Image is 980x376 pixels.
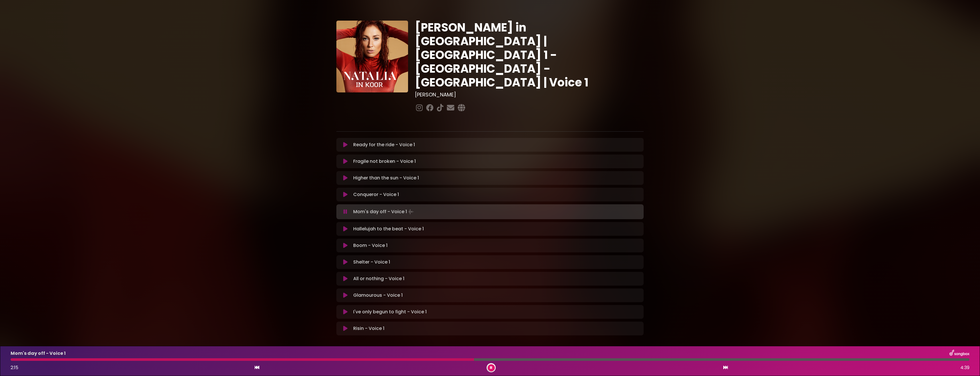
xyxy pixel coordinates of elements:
img: YTVS25JmS9CLUqXqkEhs [336,21,408,92]
p: Mom's day off - Voice 1 [11,350,66,357]
h3: [PERSON_NAME] [415,92,644,98]
p: Glamourous - Voice 1 [353,292,403,299]
p: Higher than the sun - Voice 1 [353,175,419,181]
p: Mom's day off - Voice 1 [353,208,415,216]
p: Hallelujah to the beat - Voice 1 [353,225,424,232]
p: Shelter - Voice 1 [353,259,390,266]
img: songbox-logo-white.png [949,350,969,357]
p: All or nothing - Voice 1 [353,275,404,282]
p: Conqueror - Voice 1 [353,191,399,198]
h1: [PERSON_NAME] in [GEOGRAPHIC_DATA] | [GEOGRAPHIC_DATA] 1 - [GEOGRAPHIC_DATA] - [GEOGRAPHIC_DATA] ... [415,21,644,89]
p: Boom - Voice 1 [353,242,387,249]
p: Ready for the ride - Voice 1 [353,141,415,148]
p: I've only begun to fight - Voice 1 [353,308,427,315]
p: Fragile not broken - Voice 1 [353,158,416,165]
img: waveform4.gif [407,208,415,216]
p: Risin - Voice 1 [353,325,384,332]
